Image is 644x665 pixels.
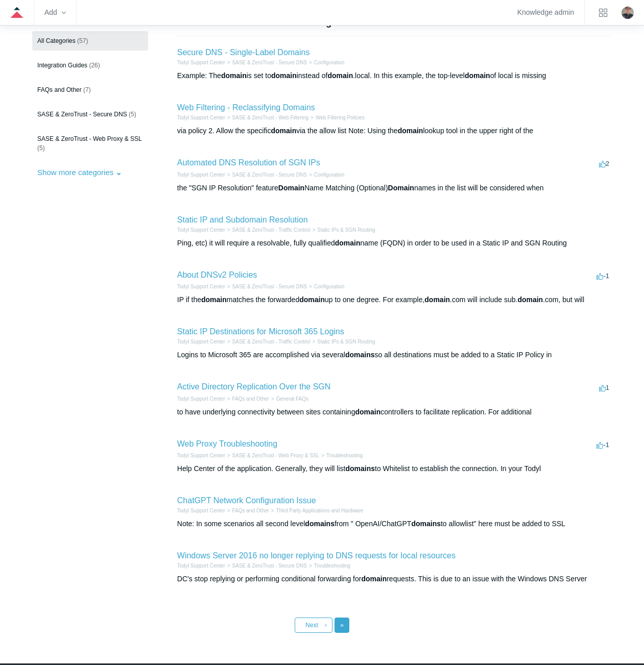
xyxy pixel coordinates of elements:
em: domain [465,71,490,80]
a: Todyl Support Center [177,60,225,65]
a: FAQs and Other (7) [32,80,148,100]
li: Static IPs & SGN Routing [310,338,375,346]
em: domains [411,520,441,528]
a: Todyl Support Center [177,396,225,402]
li: SASE & ZeroTrust - Web Filtering [225,114,308,121]
li: SASE & ZeroTrust - Web Proxy & SSL [225,452,319,459]
li: SASE & ZeroTrust - Secure DNS [225,171,307,179]
a: Static IP and Subdomain Resolution [177,215,308,224]
li: Configuration [307,283,344,290]
zd-hc-trigger: Add [44,10,66,15]
em: domain [299,295,325,304]
a: FAQs and Other [232,508,269,513]
em: domain [398,127,423,135]
li: Third Party Applications and Hardware [269,507,363,514]
a: Static IPs & SGN Routing [317,339,375,344]
em: domain [355,408,380,416]
em: domain [361,575,387,583]
span: (5) [129,111,136,118]
a: Integration Guides (26) [32,56,148,75]
li: Static IPs & SGN Routing [310,226,375,234]
a: ChatGPT Network Configuration Issue [177,496,316,505]
span: SASE & ZeroTrust - Secure DNS [37,111,127,118]
li: FAQs and Other [225,507,269,514]
li: Todyl Support Center [177,338,225,346]
span: -1 [597,272,609,280]
div: Ping, etc) it will require a resolvable, fully qualified name (FQDN) in order to be used in a Sta... [177,238,612,249]
span: › [325,622,327,629]
div: Note: In some scenarios all second level from " OpenAI/ChatGPT to allowlist" here must be added t... [177,519,612,529]
span: 1 [599,384,609,391]
div: Logins to Microsoft 365 are accomplished via several so all destinations must be added to a Stati... [177,350,612,360]
a: About DNSv2 Policies [177,270,257,279]
a: Knowledge admin [517,10,574,15]
a: Static IP Destinations for Microsoft 365 Logins [177,327,344,336]
a: Secure DNS - Single-Label Domains [177,48,310,57]
em: domain [221,71,247,80]
em: domains [305,520,335,528]
li: Todyl Support Center [177,226,225,234]
a: Automated DNS Resolution of SGN IPs [177,158,320,167]
li: SASE & ZeroTrust - Secure DNS [225,59,307,66]
li: Todyl Support Center [177,395,225,403]
span: FAQs and Other [37,86,82,93]
a: SASE & ZeroTrust - Secure DNS [232,60,307,65]
em: domain [335,239,361,247]
div: Example: The is set to instead of .local. In this example, the top-level of local is missing [177,70,612,81]
em: Domain [388,184,414,192]
li: Todyl Support Center [177,114,225,121]
a: Web Proxy Troubleshooting [177,439,277,448]
em: domain [271,127,296,135]
a: Configuration [314,284,344,289]
span: » [340,622,344,629]
li: Todyl Support Center [177,59,225,66]
li: Todyl Support Center [177,171,225,179]
span: (5) [37,144,45,152]
li: Troubleshooting [307,562,350,570]
span: SASE & ZeroTrust - Web Proxy & SSL [37,135,142,142]
a: Configuration [314,60,344,65]
li: Todyl Support Center [177,507,225,514]
li: Configuration [307,171,344,179]
a: Todyl Support Center [177,172,225,178]
a: Todyl Support Center [177,227,225,233]
a: SASE & ZeroTrust - Secure DNS [232,563,307,569]
span: -1 [597,441,609,449]
em: domain [201,295,227,304]
a: SASE & ZeroTrust - Secure DNS [232,172,307,178]
span: Next [305,622,318,629]
li: Todyl Support Center [177,562,225,570]
a: SASE & ZeroTrust - Web Proxy & SSL [232,453,320,458]
em: domain [424,295,450,304]
a: Todyl Support Center [177,115,225,120]
span: (57) [77,37,88,44]
a: SASE & ZeroTrust - Secure DNS [232,284,307,289]
div: the "SGN IP Resolution" feature Name Matching (Optional) names in the list will be considered when [177,183,612,193]
span: Integration Guides [37,62,87,69]
a: Troubleshooting [314,563,350,569]
em: domains [345,464,375,473]
button: Show more categories [32,163,127,182]
a: Configuration [314,172,344,178]
a: Active Directory Replication Over the SGN [177,382,331,391]
a: SASE & ZeroTrust - Web Filtering [232,115,309,120]
span: All Categories [37,37,76,44]
a: Todyl Support Center [177,508,225,513]
a: All Categories (57) [32,31,148,51]
a: Troubleshooting [326,453,363,458]
li: Web Filtering Policies [308,114,365,121]
span: (7) [83,86,91,93]
li: Configuration [307,59,344,66]
em: domain [271,71,297,80]
a: Third Party Applications and Hardware [276,508,364,513]
a: Windows Server 2016 no longer replying to DNS requests for local resources [177,551,456,560]
span: 2 [599,160,609,167]
li: General FAQs [269,395,308,403]
em: domain [517,295,543,304]
a: SASE & ZeroTrust - Traffic Control [232,339,311,344]
img: user avatar [622,7,634,19]
a: Web Filtering Policies [316,115,365,120]
a: SASE & ZeroTrust - Web Proxy & SSL (5) [32,129,148,158]
a: SASE & ZeroTrust - Traffic Control [232,227,311,233]
em: domains [345,351,375,359]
